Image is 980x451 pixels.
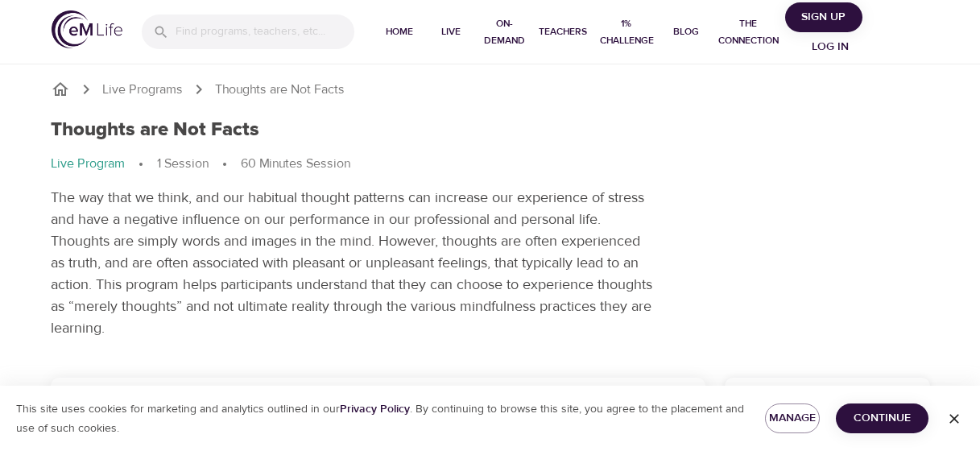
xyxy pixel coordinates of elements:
[380,23,419,40] span: Home
[836,403,928,433] button: Continue
[176,14,354,49] input: Find programs, teachers, etc...
[51,118,259,142] h1: Thoughts are Not Facts
[52,10,122,48] img: logo
[483,15,526,49] span: On-Demand
[432,23,470,40] span: Live
[600,15,654,49] span: 1% Challenge
[785,2,862,32] button: Sign Up
[539,23,587,40] span: Teachers
[157,155,209,173] p: 1 Session
[798,37,862,57] span: Log in
[241,155,350,173] p: 60 Minutes Session
[849,408,916,428] span: Continue
[778,408,807,428] span: Manage
[51,155,930,174] nav: breadcrumb
[102,81,183,99] a: Live Programs
[215,81,345,99] p: Thoughts are Not Facts
[667,23,705,40] span: Blog
[51,187,655,339] p: The way that we think, and our habitual thought patterns can increase our experience of stress an...
[340,402,410,416] a: Privacy Policy
[51,155,125,173] p: Live Program
[765,403,820,433] button: Manage
[792,32,869,62] button: Log in
[51,80,930,99] nav: breadcrumb
[792,7,856,27] span: Sign Up
[718,15,779,49] span: The Connection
